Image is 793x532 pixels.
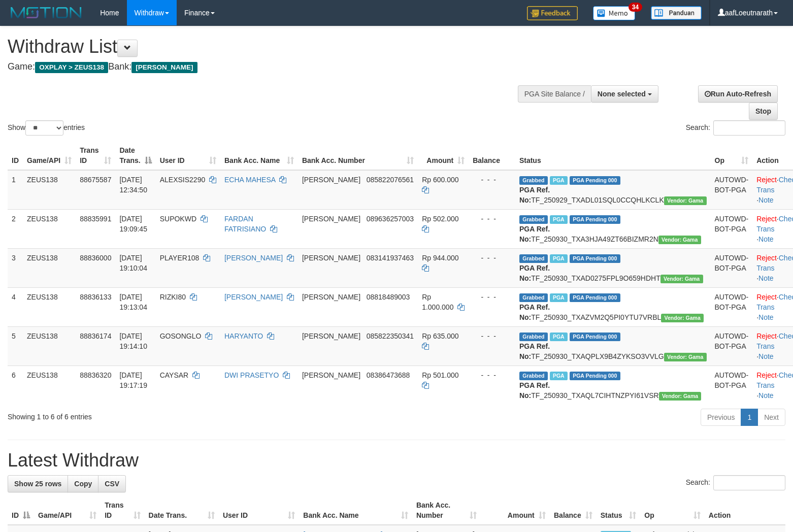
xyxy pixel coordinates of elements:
[598,90,646,98] span: None selected
[519,225,550,243] b: PGA Ref. No:
[756,293,777,301] a: Reject
[8,62,518,72] h4: Game: Bank:
[160,215,196,223] span: SUPOKWD
[756,332,777,340] a: Reject
[80,176,111,184] span: 88675587
[473,214,511,224] div: - - -
[519,186,550,204] b: PGA Ref. No:
[367,176,414,184] span: Copy 085822076561 to clipboard
[101,496,144,525] th: Trans ID: activate to sort column ascending
[527,6,578,20] img: Feedback.jpg
[80,332,111,340] span: 88836174
[367,254,414,262] span: Copy 083141937463 to clipboard
[23,209,76,248] td: ZEUS138
[758,313,774,321] a: Note
[473,292,511,302] div: - - -
[473,331,511,341] div: - - -
[119,176,147,194] span: [DATE] 12:34:50
[515,287,711,326] td: TF_250930_TXAZVM2Q5PI0YTU7VRBL
[519,332,548,341] span: Grabbed
[664,196,707,205] span: Vendor URL: https://trx31.1velocity.biz
[224,332,263,340] a: HARYANTO
[8,170,23,210] td: 1
[705,496,785,525] th: Action
[713,475,785,490] input: Search:
[119,371,147,389] span: [DATE] 19:17:19
[119,293,147,311] span: [DATE] 19:13:04
[115,141,155,170] th: Date Trans.: activate to sort column descending
[8,408,323,422] div: Showing 1 to 6 of 6 entries
[469,141,515,170] th: Balance
[515,209,711,248] td: TF_250930_TXA3HJA49ZT66BIZMR2N
[76,141,115,170] th: Trans ID: activate to sort column ascending
[412,496,481,525] th: Bank Acc. Number: activate to sort column ascending
[640,496,704,525] th: Op: activate to sort column ascending
[550,176,568,185] span: Marked by aafpengsreynich
[74,480,92,488] span: Copy
[741,409,758,426] a: 1
[80,215,111,223] span: 88835991
[570,215,620,224] span: PGA Pending
[422,371,458,379] span: Rp 501.000
[686,475,785,490] label: Search:
[224,254,283,262] a: [PERSON_NAME]
[367,293,410,301] span: Copy 08818489003 to clipboard
[591,85,658,103] button: None selected
[367,332,414,340] span: Copy 085822350341 to clipboard
[481,496,550,525] th: Amount: activate to sort column ascending
[35,62,108,73] span: OXPLAY > ZEUS138
[550,254,568,263] span: Marked by aafpengsreynich
[422,215,458,223] span: Rp 502.000
[220,141,298,170] th: Bank Acc. Name: activate to sort column ascending
[422,293,453,311] span: Rp 1.000.000
[570,332,620,341] span: PGA Pending
[418,141,469,170] th: Amount: activate to sort column ascending
[302,371,360,379] span: [PERSON_NAME]
[570,254,620,263] span: PGA Pending
[8,5,85,20] img: MOTION_logo.png
[550,496,597,525] th: Balance: activate to sort column ascending
[758,274,774,282] a: Note
[515,170,711,210] td: TF_250929_TXADL01SQL0CCQHLKCLK
[550,215,568,224] span: Marked by aafpengsreynich
[651,6,702,20] img: panduan.png
[8,209,23,248] td: 2
[756,254,777,262] a: Reject
[711,326,753,365] td: AUTOWD-BOT-PGA
[422,332,458,340] span: Rp 635.000
[550,372,568,380] span: Marked by aafpengsreynich
[597,496,641,525] th: Status: activate to sort column ascending
[302,332,360,340] span: [PERSON_NAME]
[664,353,707,361] span: Vendor URL: https://trx31.1velocity.biz
[473,253,511,263] div: - - -
[160,371,189,379] span: CAYSAR
[570,176,620,185] span: PGA Pending
[713,120,785,136] input: Search:
[8,450,785,471] h1: Latest Withdraw
[8,287,23,326] td: 4
[80,254,111,262] span: 88836000
[367,215,414,223] span: Copy 089636257003 to clipboard
[659,392,702,401] span: Vendor URL: https://trx31.1velocity.biz
[8,475,68,492] a: Show 25 rows
[711,209,753,248] td: AUTOWD-BOT-PGA
[756,176,777,184] a: Reject
[515,248,711,287] td: TF_250930_TXAD0275FPL9O659HDHT
[105,480,119,488] span: CSV
[550,293,568,302] span: Marked by aafpengsreynich
[519,303,550,321] b: PGA Ref. No:
[8,326,23,365] td: 5
[160,332,202,340] span: GOSONGLO
[519,215,548,224] span: Grabbed
[8,37,518,57] h1: Withdraw List
[219,496,299,525] th: User ID: activate to sort column ascending
[160,293,186,301] span: RIZKI80
[8,248,23,287] td: 3
[711,365,753,405] td: AUTOWD-BOT-PGA
[25,120,63,136] select: Showentries
[302,215,360,223] span: [PERSON_NAME]
[758,352,774,360] a: Note
[119,332,147,350] span: [DATE] 19:14:10
[224,176,275,184] a: ECHA MAHESA
[80,293,111,301] span: 88836133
